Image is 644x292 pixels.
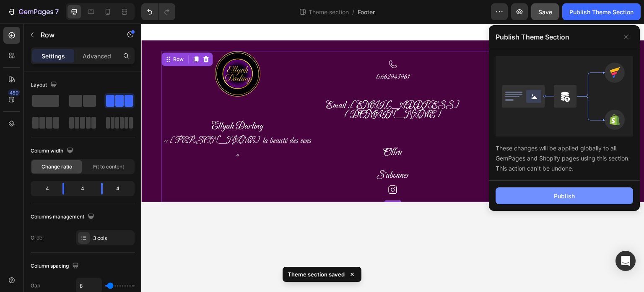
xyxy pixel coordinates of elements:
span: Mentions légales [387,107,428,116]
a: Offrir [232,117,271,134]
div: Column width [31,145,75,157]
div: Rich Text Editor. Editing area: main [377,85,437,94]
div: Rich Text Editor. Editing area: main [387,130,427,138]
div: Order [31,234,44,242]
span: Footer [358,8,375,16]
span: Politique de confidentialité [376,62,439,72]
iframe: Design area [141,24,644,292]
span: Email : [185,76,209,88]
div: 3 cols [93,234,132,242]
span: Change ratio [42,163,72,171]
div: 450 [8,89,20,96]
span: Save [538,8,552,16]
a: Rich Text Editor. Editing area: main [366,63,449,71]
p: Row [41,30,112,40]
button: Publish Theme Section [562,3,641,20]
div: 4 [109,183,133,195]
span: Conditions générales de vente [371,40,443,50]
div: Publish Theme Section [569,8,634,16]
div: Rich Text Editor. Editing area: main [387,108,428,116]
button: Save [531,3,559,20]
div: Row [30,32,44,39]
p: 7 [55,7,59,17]
span: Conditions de Livraison [377,84,437,94]
span: Fit to content [93,163,124,171]
div: These changes will be applied globally to all GemPages and Shopify pages using this section. This... [496,137,633,174]
a: S'abonner [225,140,278,157]
button: Publish [496,187,633,204]
a: [EMAIL_ADDRESS][DOMAIN_NAME] [203,79,318,96]
div: Layout [31,79,59,91]
div: 4 [32,183,56,195]
span: [EMAIL_ADDRESS][DOMAIN_NAME] [203,76,318,97]
span: / [352,8,354,16]
p: Theme section saved [288,270,345,279]
div: Gap [31,282,40,289]
div: Undo/Redo [141,3,175,20]
button: 7 [3,3,62,20]
p: Publish Theme Section [496,32,569,42]
span: Remboursement [387,129,427,139]
div: Column spacing [31,260,80,272]
p: Advanced [83,52,111,61]
span: S'abonner [235,146,268,158]
div: Columns management [31,211,96,223]
span: Theme section [307,8,351,16]
div: 4 [71,183,94,195]
div: Rich Text Editor. Editing area: main [371,41,443,49]
div: Rich Text Editor. Editing area: main [376,63,439,71]
span: Offrir [242,123,261,135]
a: Rich Text Editor. Editing area: main [377,130,437,138]
a: Rich Text Editor. Editing area: main [366,85,447,94]
a: Rich Text Editor. Editing area: main [361,41,453,49]
p: Settings [42,52,65,61]
div: Open Intercom Messenger [615,251,636,271]
div: Publish [554,192,575,200]
span: 0662943961 [235,49,268,58]
a: Rich Text Editor. Editing area: main [377,108,438,116]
